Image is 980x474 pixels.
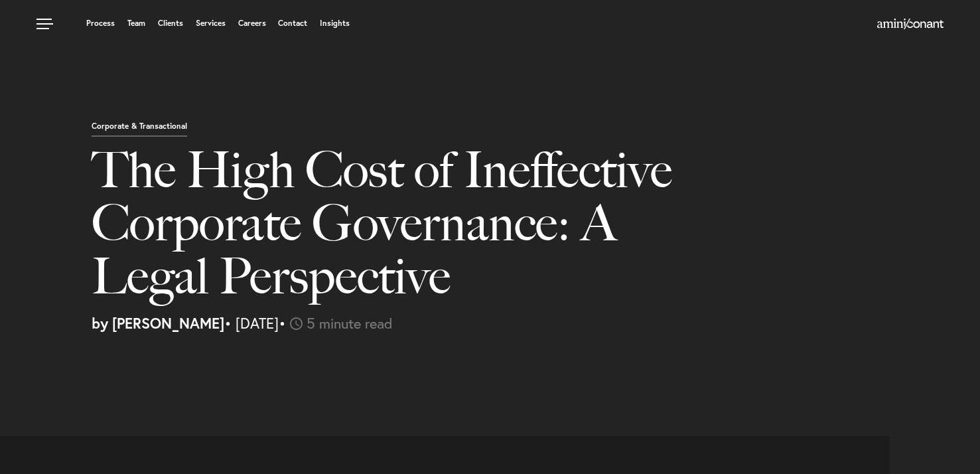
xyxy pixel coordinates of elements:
[158,19,183,27] a: Clients
[92,122,187,137] p: Corporate & Transactional
[92,143,707,316] h1: The High Cost of Ineffective Corporate Governance: A Legal Perspective
[307,313,393,333] span: 5 minute read
[290,317,303,330] img: icon-time-light.svg
[278,19,307,27] a: Contact
[92,316,970,331] p: • [DATE]
[127,19,145,27] a: Team
[86,19,115,27] a: Process
[92,313,224,333] strong: by [PERSON_NAME]
[196,19,226,27] a: Services
[877,19,944,29] img: Amini & Conant
[320,19,350,27] a: Insights
[238,19,266,27] a: Careers
[877,19,944,30] a: Home
[279,313,286,333] span: •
